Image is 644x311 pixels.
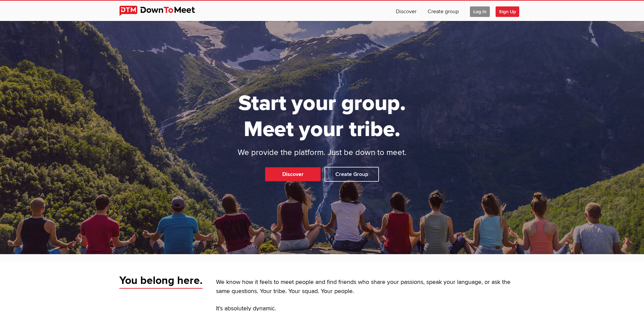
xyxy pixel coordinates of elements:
[119,274,202,289] span: You belong here.
[216,278,525,296] p: We know how it feels to meet people and find friends who share your passions, speak your language...
[496,1,525,21] a: Sign Up
[496,6,519,17] span: Sign Up
[212,90,432,142] h1: Start your group. Meet your tribe.
[464,1,495,21] a: Log In
[325,167,379,182] a: Create Group
[390,1,422,21] a: Discover
[265,167,321,181] a: Discover
[119,6,206,16] img: DownToMeet
[470,6,490,17] span: Log In
[422,1,464,21] a: Create group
